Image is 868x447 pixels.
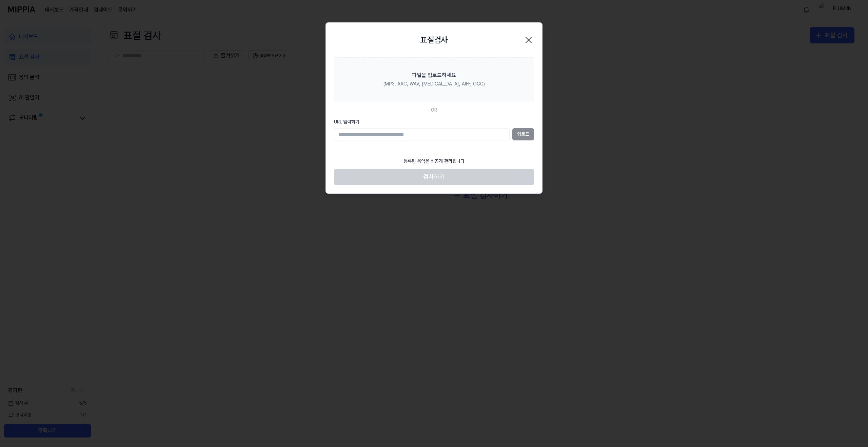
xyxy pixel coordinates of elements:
[334,119,534,125] label: URL 입력하기
[412,71,456,79] div: 파일을 업로드하세요
[431,107,437,114] div: OR
[383,81,485,88] div: (MP3, AAC, WAV, [MEDICAL_DATA], AIFF, OGG)
[420,34,448,46] h2: 표절검사
[399,154,469,169] div: 등록된 음악은 비공개 관리됩니다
